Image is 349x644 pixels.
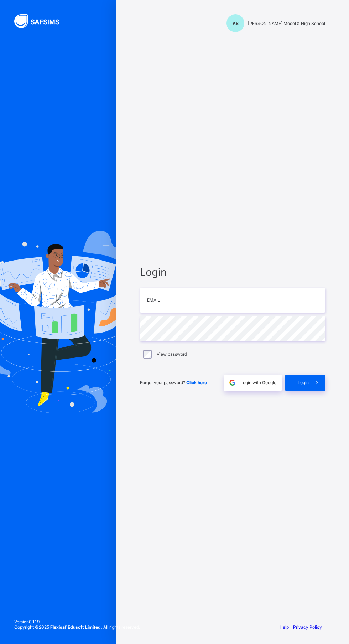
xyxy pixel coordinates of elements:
[293,624,322,630] a: Privacy Policy
[14,14,68,28] img: SAFSIMS Logo
[280,624,289,630] a: Help
[140,266,325,278] span: Login
[14,624,140,630] span: Copyright © 2025 All rights reserved.
[140,380,207,385] span: Forgot your password?
[186,380,207,385] a: Click here
[157,351,187,357] label: View password
[233,21,239,26] span: AS
[50,624,102,630] strong: Flexisaf Edusoft Limited.
[240,380,276,385] span: Login with Google
[14,619,140,624] span: Version 0.1.19
[298,380,309,385] span: Login
[248,21,325,26] span: [PERSON_NAME] Model & High School
[228,378,236,387] img: google.396cfc9801f0270233282035f929180a.svg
